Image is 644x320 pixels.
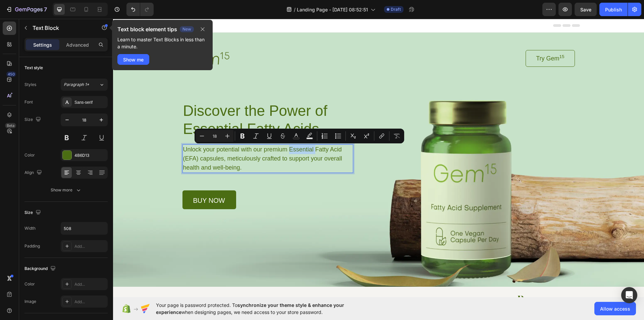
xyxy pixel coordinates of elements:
[599,3,628,16] button: Publish
[70,126,239,153] p: Unlock your potential with our premium Essential Fatty Acid (EFA) capsules, meticulously crafted ...
[391,6,401,12] span: Draft
[195,129,404,143] div: Editor contextual toolbar
[74,99,106,105] div: Sans-serif
[580,7,591,12] span: Save
[51,187,82,193] div: Show more
[61,222,107,234] input: Auto
[446,35,451,40] sup: 15
[24,299,36,305] div: Image
[80,178,112,185] p: buy now
[24,99,33,105] div: Font
[621,287,637,303] div: Open Intercom Messenger
[24,264,57,273] div: Background
[156,302,344,315] span: synchronize your theme style & enhance your experience
[74,243,106,249] div: Add...
[74,152,106,158] div: 4B6D13
[396,277,431,296] img: gempages_432750572815254551-71ed4ced-0322-4426-9f3d-d21472cc8a0a.png
[5,123,16,128] div: Beta
[33,41,52,48] p: Settings
[423,35,451,45] p: Try Gem
[24,65,43,71] div: Text style
[113,19,644,297] iframe: Design area
[605,6,622,13] div: Publish
[24,168,43,177] div: Align
[156,302,370,316] span: Your page is password protected. To when designing pages, we need access to your store password.
[600,305,630,312] span: Allow access
[69,126,240,154] div: Rich Text Editor. Editing area: main
[6,72,16,77] div: 450
[74,281,106,287] div: Add...
[24,225,36,231] div: Width
[594,302,636,315] button: Allow access
[24,82,36,88] div: Styles
[24,184,108,196] button: Show more
[33,24,90,32] p: Text Block
[24,243,40,249] div: Padding
[24,152,35,158] div: Color
[413,31,462,48] a: Try Gem15
[44,5,47,13] p: 7
[24,281,35,287] div: Color
[69,172,123,190] a: buy now
[24,208,42,217] div: Size
[297,6,368,13] span: Landing Page - [DATE] 08:52:51
[64,82,89,88] span: Paragraph 1*
[69,82,240,120] h1: Discover the Power of Essential Fatty Acids
[24,115,42,124] div: Size
[66,41,89,48] p: Advanced
[74,299,106,305] div: Add...
[294,6,296,13] span: /
[575,3,597,16] button: Save
[3,3,50,16] button: 7
[61,79,108,91] button: Paragraph 1*
[126,3,154,16] div: Undo/Redo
